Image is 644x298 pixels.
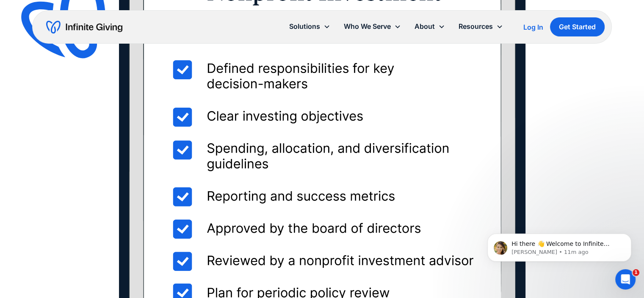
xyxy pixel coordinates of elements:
iframe: Intercom notifications message [475,216,644,275]
div: Who We Serve [344,21,391,32]
div: Resources [459,21,493,32]
div: Solutions [282,17,337,36]
span: 1 [633,269,639,276]
div: Resources [452,17,510,36]
a: Log In [523,22,543,32]
div: About [408,17,452,36]
div: Solutions [289,21,320,32]
div: Who We Serve [337,17,408,36]
iframe: Intercom live chat [615,269,636,290]
a: Get Started [550,17,605,36]
div: Log In [523,24,543,31]
a: home [46,20,122,34]
div: About [415,21,435,32]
